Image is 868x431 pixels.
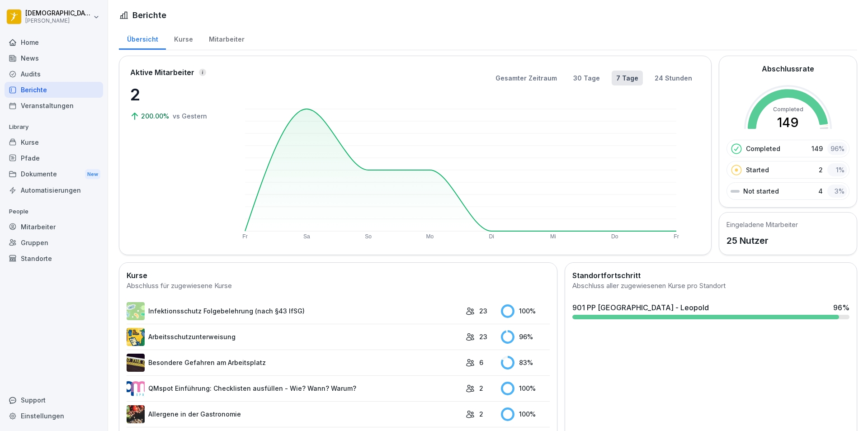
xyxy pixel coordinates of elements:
p: 23 [479,332,487,341]
a: Home [5,34,103,50]
a: Infektionsschutz Folgebelehrung (nach §43 IfSG) [127,302,461,320]
a: Mitarbeiter [201,27,252,50]
p: Completed [746,144,780,153]
button: 30 Tage [569,71,604,85]
p: 2 [819,165,823,175]
a: Automatisierungen [5,182,103,198]
a: QMspot Einführung: Checklisten ausfüllen - Wie? Wann? Warum? [127,379,461,398]
p: Library [5,120,103,134]
a: Audits [5,66,103,82]
div: Abschluss aller zugewiesenen Kurse pro Standort [572,281,849,291]
div: 100 % [501,382,550,395]
button: Gesamter Zeitraum [491,71,561,85]
h2: Abschlussrate [762,63,814,74]
p: 6 [479,358,483,367]
div: New [85,169,100,180]
text: Di [489,233,494,240]
div: Dokumente [5,166,103,183]
p: 2 [130,82,221,107]
text: Mo [426,233,434,240]
h2: Standortfortschritt [572,270,849,281]
p: 149 [811,144,823,153]
p: 25 Nutzer [726,234,798,247]
div: 1 % [827,163,847,176]
div: Support [5,392,103,408]
text: Fr [674,233,679,240]
button: 24 Stunden [650,71,697,85]
img: bgsrfyvhdm6180ponve2jajk.png [127,328,145,346]
div: 96 % [827,142,847,155]
div: 100 % [501,304,550,318]
a: Übersicht [119,27,166,50]
a: 901 PP [GEOGRAPHIC_DATA] - Leopold96% [569,298,853,323]
a: Standorte [5,251,103,266]
p: vs Gestern [173,111,207,121]
div: 100 % [501,407,550,421]
img: tgff07aey9ahi6f4hltuk21p.png [127,302,145,320]
img: zq4t51x0wy87l3xh8s87q7rq.png [127,354,145,372]
a: Berichte [5,82,103,98]
a: Kurse [166,27,201,50]
p: Not started [743,186,779,196]
img: gsgognukgwbtoe3cnlsjjbmw.png [127,405,145,423]
a: Mitarbeiter [5,219,103,235]
a: Einstellungen [5,408,103,424]
a: DokumenteNew [5,166,103,183]
p: Aktive Mitarbeiter [130,67,194,78]
div: 901 PP [GEOGRAPHIC_DATA] - Leopold [572,302,709,313]
p: 4 [818,186,823,196]
a: News [5,50,103,66]
h1: Berichte [132,9,166,21]
text: So [365,233,372,240]
div: 83 % [501,356,550,369]
a: Gruppen [5,235,103,251]
p: 2 [479,409,483,419]
p: 23 [479,306,487,316]
div: 96 % [501,330,550,344]
p: [DEMOGRAPHIC_DATA] Dill [25,9,91,17]
text: Mi [550,233,556,240]
p: [PERSON_NAME] [25,18,91,24]
div: 96 % [833,302,849,313]
text: Do [611,233,618,240]
p: People [5,204,103,219]
a: Kurse [5,134,103,150]
text: Fr [242,233,247,240]
text: Sa [303,233,310,240]
p: Started [746,165,769,175]
a: Pfade [5,150,103,166]
h2: Kurse [127,270,550,281]
a: Arbeitsschutzunterweisung [127,328,461,346]
a: Allergene in der Gastronomie [127,405,461,423]
img: rsy9vu330m0sw5op77geq2rv.png [127,379,145,398]
a: Veranstaltungen [5,98,103,114]
div: 3 % [827,185,847,198]
p: 2 [479,384,483,393]
p: 200.00% [141,111,171,121]
div: Abschluss für zugewiesene Kurse [127,281,550,291]
h5: Eingeladene Mitarbeiter [726,220,798,229]
a: Besondere Gefahren am Arbeitsplatz [127,354,461,372]
button: 7 Tage [612,71,643,85]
